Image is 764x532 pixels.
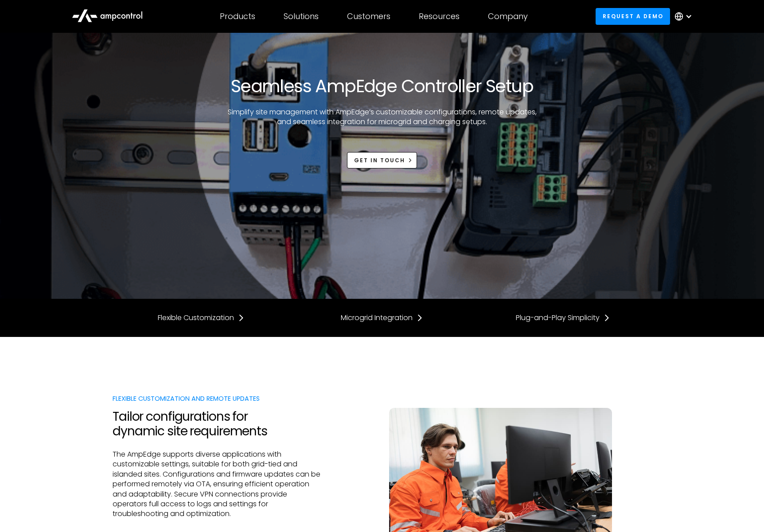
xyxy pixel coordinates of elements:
p: The AmpEdge supports diverse applications with customizable settings, suitable for both grid-tied... [113,450,323,519]
div: Resources [419,12,460,21]
h2: Tailor configurations for dynamic site requirements [113,409,323,439]
p: Simplify site management with AmpEdge’s customizable configurations, remote updates, and seamless... [220,107,544,127]
a: Get in touch [347,152,417,168]
div: Company [488,12,528,21]
a: Flexible Customization [158,313,245,323]
a: Plug-and-Play Simplicity [516,313,610,323]
div: Solutions [284,12,319,21]
a: Request a demo [596,8,670,24]
div: Products [220,12,255,21]
div: Microgrid Integration [341,313,413,323]
div: Plug-and-Play Simplicity [516,313,600,323]
a: Microgrid Integration [341,313,423,323]
div: Customers [347,12,390,21]
div: Flexible Customization [158,313,234,323]
div: Flexible Customization and Remote Updates [113,394,323,403]
h1: Seamless AmpEdge Controller Setup [231,75,533,97]
div: Get in touch [354,156,405,164]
